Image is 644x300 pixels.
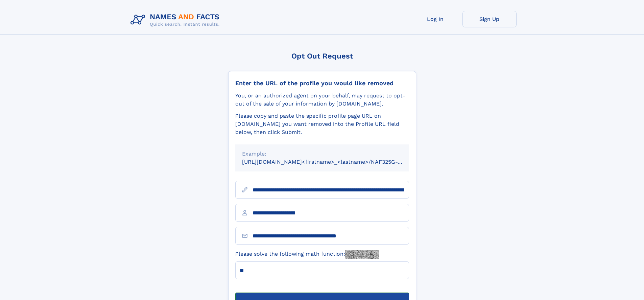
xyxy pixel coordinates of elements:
[462,11,517,27] a: Sign Up
[235,92,409,108] div: You, or an authorized agent on your behalf, may request to opt-out of the sale of your informatio...
[128,11,225,29] img: Logo Names and Facts
[235,112,409,136] div: Please copy and paste the specific profile page URL on [DOMAIN_NAME] you want removed into the Pr...
[242,159,422,165] small: [URL][DOMAIN_NAME]<firstname>_<lastname>/NAF325G-xxxxxxxx
[408,11,462,27] a: Log In
[242,150,402,158] div: Example:
[235,79,409,87] div: Enter the URL of the profile you would like removed
[235,250,379,259] label: Please solve the following math function:
[228,52,416,60] div: Opt Out Request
